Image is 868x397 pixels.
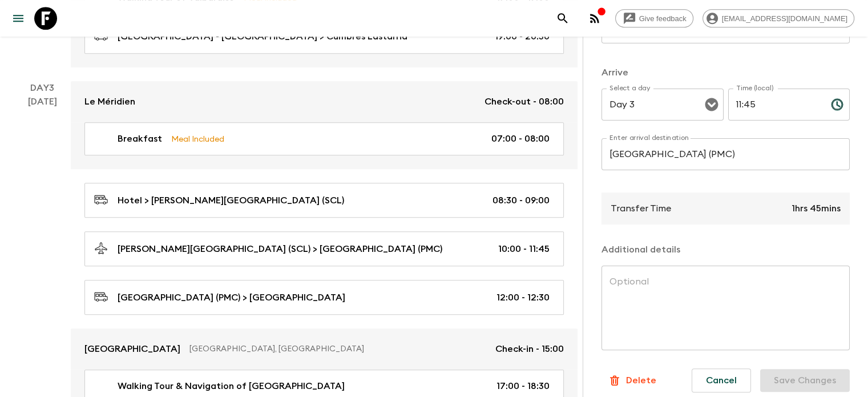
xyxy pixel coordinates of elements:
a: [GEOGRAPHIC_DATA] (PMC) > [GEOGRAPHIC_DATA]12:00 - 12:30 [84,280,564,315]
button: Delete [601,369,663,392]
label: Time (local) [736,83,773,93]
p: Check-in - 15:00 [495,342,564,356]
p: 17:00 - 18:30 [496,379,550,393]
p: Hotel > [PERSON_NAME][GEOGRAPHIC_DATA] (SCL) [118,194,344,207]
p: 1hrs 45mins [792,202,841,215]
p: Le Méridien [84,95,135,109]
p: [GEOGRAPHIC_DATA], [GEOGRAPHIC_DATA] [189,343,486,355]
div: [EMAIL_ADDRESS][DOMAIN_NAME] [703,9,854,27]
a: Give feedback [615,9,693,27]
p: Check-out - 08:00 [485,95,564,109]
p: 12:00 - 12:30 [496,291,550,304]
input: hh:mm [728,89,822,121]
p: Arrive [601,66,850,79]
label: Select a day [609,83,650,93]
p: [GEOGRAPHIC_DATA] [84,342,180,356]
p: Delete [626,374,656,387]
button: search adventures [551,7,574,30]
p: 07:00 - 08:00 [491,132,550,146]
button: Cancel [692,368,751,392]
a: BreakfastMeal Included07:00 - 08:00 [84,122,564,155]
button: menu [7,7,30,30]
a: Le MéridienCheck-out - 08:00 [71,81,578,122]
p: [PERSON_NAME][GEOGRAPHIC_DATA] (SCL) > [GEOGRAPHIC_DATA] (PMC) [118,242,442,256]
p: Meal Included [171,133,224,145]
span: [EMAIL_ADDRESS][DOMAIN_NAME] [716,14,854,23]
span: Give feedback [633,14,693,23]
a: [GEOGRAPHIC_DATA][GEOGRAPHIC_DATA], [GEOGRAPHIC_DATA]Check-in - 15:00 [71,328,578,370]
p: Day 3 [14,81,71,95]
button: Choose time, selected time is 11:45 AM [826,93,849,116]
button: Open [704,97,720,113]
a: [PERSON_NAME][GEOGRAPHIC_DATA] (SCL) > [GEOGRAPHIC_DATA] (PMC)10:00 - 11:45 [84,231,564,266]
p: Additional details [601,243,850,256]
p: 08:30 - 09:00 [492,194,550,207]
a: Hotel > [PERSON_NAME][GEOGRAPHIC_DATA] (SCL)08:30 - 09:00 [84,183,564,218]
p: Walking Tour & Navigation of [GEOGRAPHIC_DATA] [118,379,345,393]
p: Transfer Time [611,202,671,215]
label: Enter arrival destination [609,133,689,143]
p: 10:00 - 11:45 [498,242,550,256]
p: [GEOGRAPHIC_DATA] (PMC) > [GEOGRAPHIC_DATA] [118,291,345,304]
p: Breakfast [118,132,162,146]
